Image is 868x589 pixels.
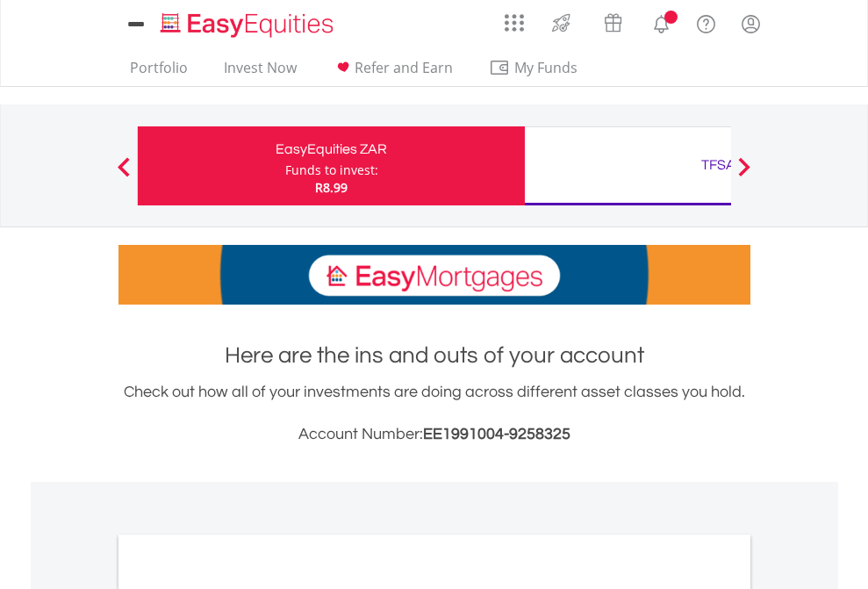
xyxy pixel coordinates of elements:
img: EasyMortage Promotion Banner [118,245,750,305]
img: grid-menu-icon.svg [505,13,524,32]
a: AppsGrid [493,4,535,32]
a: My Profile [728,4,773,43]
a: Notifications [639,4,684,40]
div: Check out how all of your investments are doing across different asset classes you hold. [118,380,750,447]
span: R8.99 [315,179,348,196]
a: Vouchers [587,4,639,37]
div: EasyEquities ZAR [148,137,514,162]
h1: Here are the ins and outs of your account [118,340,750,371]
a: Invest Now [217,59,304,86]
img: vouchers-v2.svg [599,9,628,37]
img: thrive-v2.svg [547,9,576,37]
h3: Account Number: [118,422,750,447]
a: FAQ's and Support [684,4,728,40]
span: Refer and Earn [355,58,453,77]
a: Refer and Earn [326,59,460,86]
div: Funds to invest: [285,162,378,179]
button: Next [727,166,762,183]
img: EasyEquities_Logo.png [157,11,341,40]
button: Previous [106,166,141,183]
a: Home page [154,4,341,40]
span: My Funds [489,56,604,79]
a: Portfolio [123,59,195,86]
span: EE1991004-9258325 [423,426,570,442]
